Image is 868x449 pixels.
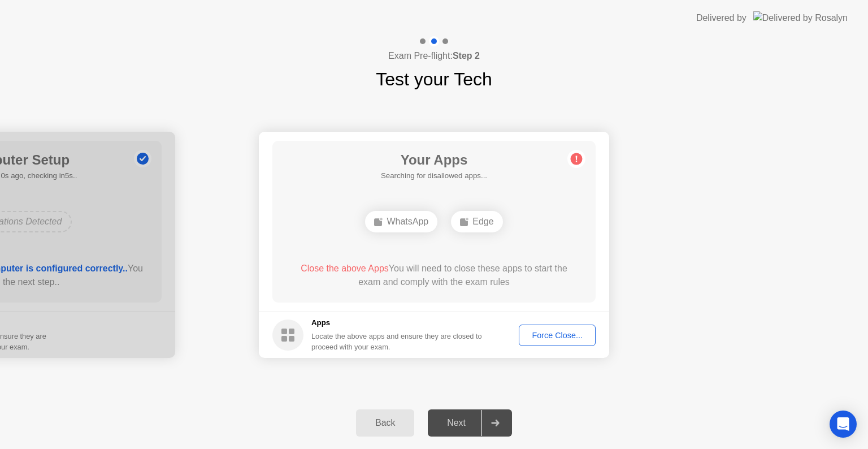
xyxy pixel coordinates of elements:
div: Next [431,418,481,428]
div: You will need to close these apps to start the exam and comply with the exam rules [289,262,580,289]
button: Next [428,409,512,437]
div: Back [359,418,411,428]
div: Force Close... [523,331,592,340]
div: Edge [451,211,502,232]
div: Open Intercom Messenger [830,411,857,438]
b: Step 2 [453,51,480,61]
h5: Searching for disallowed apps... [381,170,487,182]
div: WhatsApp [365,211,437,232]
div: Locate the above apps and ensure they are closed to proceed with your exam. [311,331,483,352]
h1: Your Apps [381,150,487,170]
h1: Test your Tech [376,66,492,93]
button: Force Close... [519,325,596,346]
h4: Exam Pre-flight: [388,49,480,63]
button: Back [356,409,414,437]
span: Close the above Apps [301,264,389,273]
img: Delivered by Rosalyn [753,11,848,24]
div: Delivered by [696,11,747,25]
h5: Apps [311,317,483,329]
